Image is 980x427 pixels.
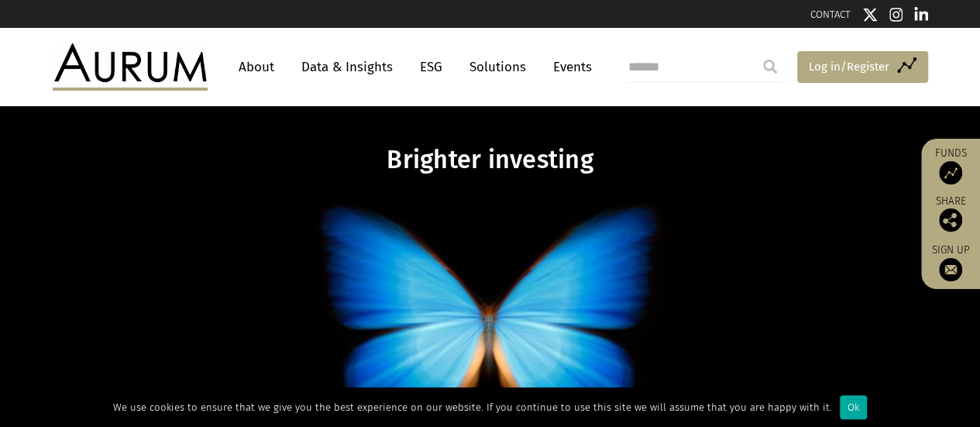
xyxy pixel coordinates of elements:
[191,145,789,175] h1: Brighter investing
[53,43,208,90] img: Aurum
[862,7,878,22] img: Twitter icon
[294,53,401,81] a: Data & Insights
[929,146,972,184] a: Funds
[889,7,903,22] img: Instagram icon
[929,243,972,281] a: Sign up
[810,9,851,20] a: CONTACT
[939,208,962,232] img: Share this post
[840,395,867,419] div: Ok
[755,51,786,82] input: Submit
[797,51,928,84] a: Log in/Register
[939,258,962,281] img: Sign up to our newsletter
[545,53,592,81] a: Events
[809,57,889,76] span: Log in/Register
[231,53,282,81] a: About
[914,7,928,22] img: Linkedin icon
[412,53,450,81] a: ESG
[939,161,962,184] img: Access Funds
[929,196,972,232] div: Share
[462,53,534,81] a: Solutions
